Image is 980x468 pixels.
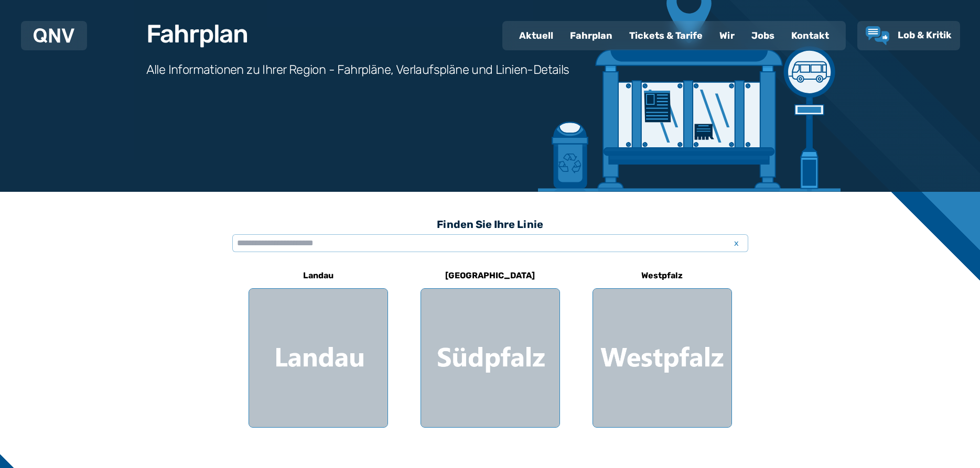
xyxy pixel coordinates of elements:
a: Kontakt [783,22,837,49]
h6: Landau [299,267,338,284]
a: QNV Logo [34,25,74,46]
h6: Westpfalz [637,267,687,284]
a: [GEOGRAPHIC_DATA] Region Südpfalz [421,263,560,428]
h6: [GEOGRAPHIC_DATA] [441,267,539,284]
a: Lob & Kritik [866,26,952,45]
img: QNV Logo [34,28,74,43]
a: Jobs [743,22,783,49]
a: Aktuell [511,22,562,49]
a: Fahrplan [562,22,621,49]
a: Tickets & Tarife [621,22,711,49]
h3: Finden Sie Ihre Linie [232,213,748,236]
span: Lob & Kritik [898,29,952,41]
h1: Fahrplan [146,21,248,47]
a: Wir [711,22,743,49]
a: Landau Region Landau [249,263,388,428]
span: x [729,237,744,249]
a: Westpfalz Region Westpfalz [593,263,732,428]
h3: Alle Informationen zu Ihrer Region - Fahrpläne, Verlaufspläne und Linien-Details [146,61,569,78]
